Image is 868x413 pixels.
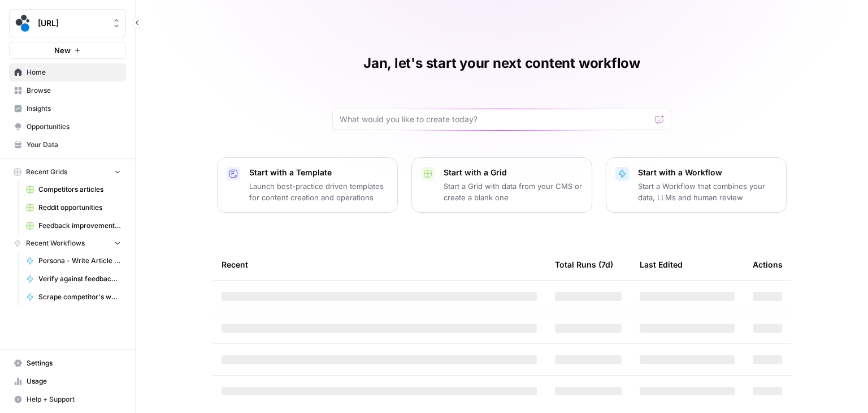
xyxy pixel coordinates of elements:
p: Launch best-practice driven templates for content creation and operations [249,180,388,203]
p: Start with a Template [249,167,388,178]
p: Start a Workflow that combines your data, LLMs and human review [638,180,777,203]
a: Usage [9,372,126,390]
span: Help + Support [27,394,121,405]
a: Feedback improvement dev [21,217,126,235]
button: Start with a GridStart a Grid with data from your CMS or create a blank one [411,157,592,213]
span: Reddit opportunities [38,203,121,213]
span: Home [27,67,121,78]
a: Scrape competitor's website [21,288,126,306]
span: Recent Workflows [26,238,85,248]
button: New [9,42,126,59]
a: Reddit opportunities [21,199,126,217]
div: Last Edited [640,249,683,280]
a: Competitors articles [21,180,126,199]
span: Browse [27,85,121,96]
a: Settings [9,354,126,372]
div: Recent [222,249,537,280]
div: Total Runs (7d) [555,249,613,280]
span: Recent Grids [26,167,67,177]
button: Recent Grids [9,164,126,180]
span: Insights [27,104,121,114]
span: Scrape competitor's website [38,292,121,302]
button: Workspace: spot.ai [9,9,126,37]
span: Your Data [27,140,121,150]
input: What would you like to create today? [340,114,650,125]
span: [URL] [38,18,106,29]
button: Start with a WorkflowStart a Workflow that combines your data, LLMs and human review [606,157,787,213]
p: Start with a Workflow [638,167,777,178]
button: Recent Workflows [9,235,126,252]
img: spot.ai Logo [13,13,33,33]
a: Browse [9,81,126,100]
a: Insights [9,100,126,118]
span: Competitors articles [38,184,121,195]
button: Start with a TemplateLaunch best-practice driven templates for content creation and operations [217,157,398,213]
p: Start a Grid with data from your CMS or create a blank one [444,180,583,203]
span: Feedback improvement dev [38,221,121,231]
a: Persona - Write Article Content Brief [21,252,126,270]
a: Opportunities [9,118,126,136]
button: Help + Support [9,390,126,408]
a: Verify against feedback - dev [21,270,126,288]
span: Persona - Write Article Content Brief [38,256,121,266]
span: New [54,45,71,56]
div: Actions [753,249,783,280]
a: Your Data [9,136,126,154]
span: Usage [27,376,121,386]
p: Start with a Grid [444,167,583,178]
h1: Jan, let's start your next content workflow [363,54,640,72]
a: Home [9,63,126,81]
span: Verify against feedback - dev [38,274,121,284]
span: Opportunities [27,122,121,132]
span: Settings [27,358,121,368]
